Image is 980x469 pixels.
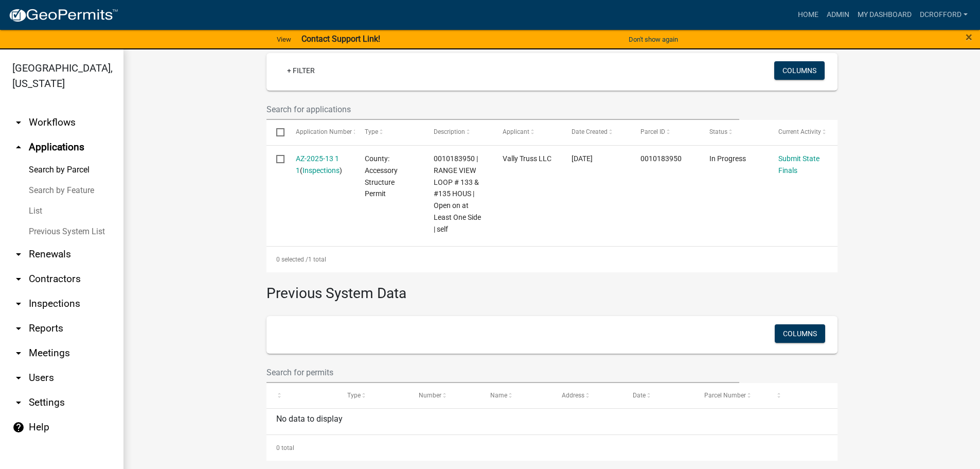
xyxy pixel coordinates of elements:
a: View [273,31,295,48]
span: Type [347,392,361,399]
datatable-header-cell: Date Created [562,120,631,145]
datatable-header-cell: Name [480,383,552,408]
span: County: Accessory Structure Permit [365,154,398,198]
span: Date [633,392,646,399]
a: Submit State Finals [778,154,819,175]
i: arrow_drop_down [12,372,25,384]
button: Don't show again [625,31,682,48]
a: Inspections [302,166,340,175]
input: Search for permits [266,362,740,383]
i: help [12,421,25,433]
a: Home [794,5,823,25]
datatable-header-cell: Current Activity [769,120,838,145]
span: Number [419,392,441,399]
button: Columns [775,324,825,343]
span: Description [434,128,465,135]
span: Vally Truss LLC [503,154,551,163]
a: My Dashboard [853,5,916,25]
span: Current Activity [778,128,821,135]
strong: Contact Support Link! [301,34,380,44]
span: Date Created [572,128,608,135]
span: Type [365,128,378,135]
i: arrow_drop_down [12,347,25,359]
span: × [966,30,972,44]
span: In Progress [709,154,746,163]
datatable-header-cell: Number [409,383,480,408]
i: arrow_drop_down [12,322,25,335]
span: Address [562,392,584,399]
i: arrow_drop_down [12,248,25,260]
div: ( ) [296,153,345,177]
a: Admin [823,5,853,25]
span: 0010183950 | RANGE VIEW LOOP # 133 & #135 HOUS | Open on at Least One Side | self [434,154,481,233]
span: 0 selected / [276,256,308,263]
span: Status [709,128,727,135]
datatable-header-cell: Type [355,120,424,145]
a: AZ-2025-13 1 1 [296,154,339,175]
datatable-header-cell: Status [700,120,769,145]
datatable-header-cell: Address [552,383,623,408]
datatable-header-cell: Description [424,120,493,145]
span: 05/08/2025 [572,154,593,163]
a: dcrofford [916,5,972,25]
h3: Previous System Data [266,272,838,304]
span: Parcel Number [704,392,746,399]
span: 0010183950 [640,154,682,163]
div: No data to display [266,409,838,435]
a: + Filter [279,61,323,80]
span: Applicant [503,128,529,135]
span: Parcel ID [640,128,665,135]
i: arrow_drop_down [12,116,25,129]
datatable-header-cell: Select [266,120,286,145]
span: Name [490,392,507,399]
button: Close [966,31,972,43]
datatable-header-cell: Application Number [286,120,355,145]
datatable-header-cell: Applicant [493,120,562,145]
datatable-header-cell: Parcel ID [631,120,700,145]
div: 1 total [266,247,838,272]
i: arrow_drop_down [12,396,25,409]
span: Application Number [296,128,352,135]
i: arrow_drop_down [12,298,25,310]
button: Columns [774,61,825,80]
i: arrow_drop_down [12,273,25,285]
datatable-header-cell: Parcel Number [694,383,766,408]
i: arrow_drop_up [12,141,25,153]
input: Search for applications [266,99,740,120]
datatable-header-cell: Type [337,383,409,408]
datatable-header-cell: Date [623,383,694,408]
div: 0 total [266,435,838,461]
